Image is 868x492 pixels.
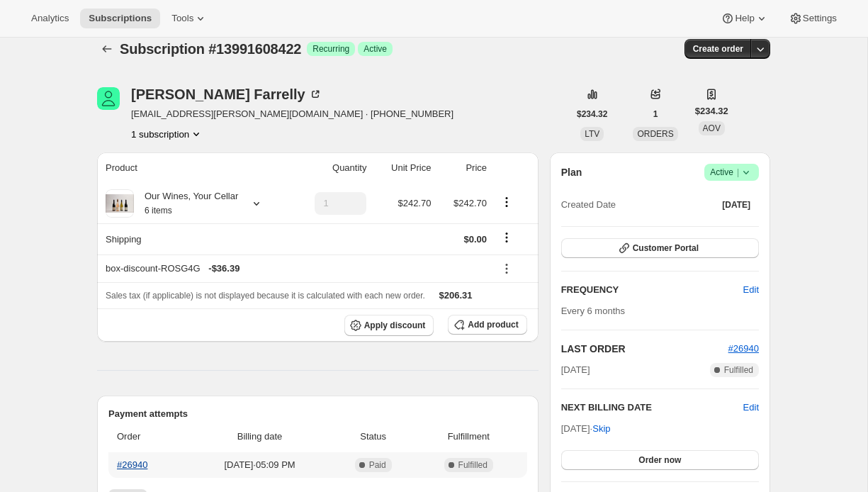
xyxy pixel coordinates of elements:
span: [DATE] · [561,423,611,434]
span: ORDERS [637,129,673,139]
button: Edit [743,401,759,415]
div: box-discount-ROSG4G [106,262,487,276]
span: Skip [592,422,610,436]
h2: NEXT BILLING DATE [561,401,743,415]
span: Every 6 months [561,306,625,316]
button: Shipping actions [495,230,518,245]
span: $234.32 [695,104,728,118]
button: Edit [735,279,767,301]
span: Recurring [312,43,349,55]
button: Apply discount [344,315,434,336]
span: Status [337,430,410,444]
span: Billing date [192,430,328,444]
span: Lesli Farrelly [97,87,120,110]
span: $234.32 [577,108,607,120]
button: Order now [561,450,759,470]
span: [EMAIL_ADDRESS][PERSON_NAME][DOMAIN_NAME] · [PHONE_NUMBER] [131,107,453,121]
th: Quantity [291,152,371,184]
span: $0.00 [463,234,487,245]
button: [DATE] [714,195,759,215]
span: Subscription #13991608422 [120,41,301,57]
span: Active [363,43,387,55]
th: Product [97,152,291,184]
span: Created Date [561,198,616,212]
span: Tools [171,13,193,24]
button: Subscriptions [97,39,117,59]
h2: Plan [561,165,582,179]
h2: FREQUENCY [561,283,743,297]
span: Add product [468,319,518,330]
button: Product actions [131,127,203,141]
button: Product actions [495,194,518,210]
a: #26940 [117,459,147,470]
a: #26940 [728,343,759,354]
span: Sales tax (if applicable) is not displayed because it is calculated with each new order. [106,291,425,301]
span: Order now [638,454,681,466]
button: Customer Portal [561,238,759,258]
span: LTV [585,129,599,139]
span: Fulfillment [419,430,519,444]
th: Shipping [97,223,291,255]
button: Tools [163,9,216,28]
span: Subscriptions [89,13,152,24]
span: AOV [703,123,721,133]
h2: LAST ORDER [561,342,728,356]
th: Order [108,421,188,452]
button: Skip [584,418,619,440]
span: - $36.39 [208,262,239,276]
button: Add product [448,315,526,335]
h2: Payment attempts [108,407,527,421]
button: $234.32 [568,104,616,124]
span: Paid [369,459,386,471]
span: 1 [653,108,658,120]
th: Unit Price [371,152,435,184]
span: Customer Portal [633,242,699,254]
span: Create order [693,43,743,55]
button: Subscriptions [80,9,160,28]
span: [DATE] · 05:09 PM [192,458,328,472]
span: Fulfilled [724,364,753,376]
span: Fulfilled [458,459,487,471]
span: [DATE] [722,199,750,211]
button: Help [712,9,777,28]
button: #26940 [728,342,759,356]
span: Settings [803,13,837,24]
th: Price [435,152,491,184]
span: Help [735,13,754,24]
button: Settings [780,9,845,28]
span: $242.70 [398,198,431,208]
button: Create order [684,39,752,59]
span: Apply discount [364,320,426,331]
span: [DATE] [561,363,590,377]
button: 1 [645,104,667,124]
button: Analytics [23,9,77,28]
span: $206.31 [439,290,473,301]
div: [PERSON_NAME] Farrelly [131,87,322,101]
span: Edit [743,283,759,297]
span: Active [710,165,753,179]
span: $242.70 [453,198,487,208]
span: | [737,167,739,178]
div: Our Wines, Your Cellar [134,189,238,218]
small: 6 items [145,206,172,216]
span: Analytics [31,13,69,24]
